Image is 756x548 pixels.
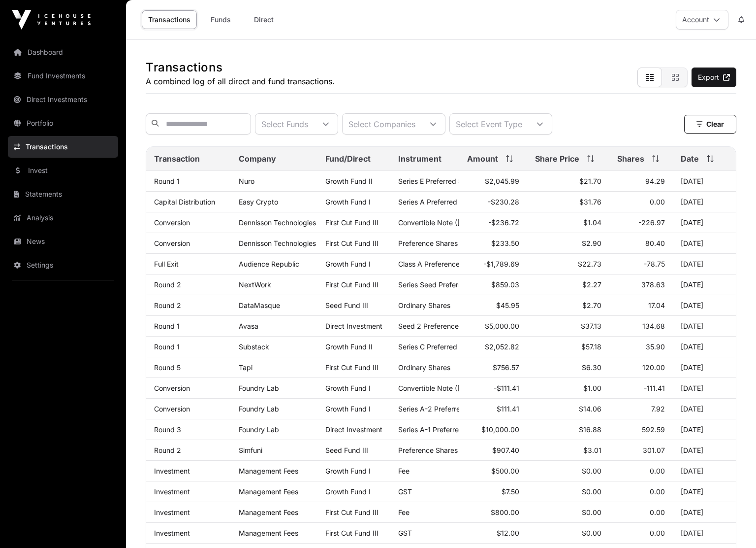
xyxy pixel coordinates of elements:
[398,280,490,289] span: Series Seed Preferred Stock
[642,322,665,330] span: 134.68
[673,171,736,192] td: [DATE]
[642,425,665,434] span: 592.59
[459,461,527,481] td: $500.00
[673,274,736,295] td: [DATE]
[325,177,373,185] a: Growth Fund II
[582,301,601,309] span: $2.70
[325,487,371,496] a: Growth Fund I
[673,419,736,440] td: [DATE]
[325,239,378,247] a: First Cut Fund III
[582,487,601,496] span: $0.00
[398,363,450,372] span: Ordinary Shares
[638,218,665,227] span: -226.97
[239,322,258,330] a: Avasa
[325,425,382,434] span: Direct Investment
[582,363,601,372] span: $6.30
[582,529,601,537] span: $0.00
[581,342,601,351] span: $57.18
[325,322,382,330] span: Direct Investment
[154,153,200,165] span: Transaction
[459,419,527,440] td: $10,000.00
[582,239,601,247] span: $2.90
[255,114,314,134] div: Select Funds
[459,192,527,212] td: -$230.28
[239,363,252,372] a: Tapi
[8,183,118,205] a: Statements
[650,487,665,496] span: 0.00
[673,461,736,481] td: [DATE]
[398,425,484,434] span: Series A-1 Preferred Stock
[398,508,409,516] span: Fee
[398,405,485,413] span: Series A-2 Preferred Stock
[681,153,699,165] span: Date
[579,198,601,206] span: $31.76
[398,487,412,496] span: GST
[459,440,527,461] td: $907.40
[583,218,601,227] span: $1.04
[154,384,190,392] a: Conversion
[146,75,335,87] p: A combined log of all direct and fund transactions.
[676,10,728,30] button: Account
[459,316,527,337] td: $5,000.00
[154,405,190,413] a: Conversion
[325,508,378,516] a: First Cut Fund III
[583,384,601,392] span: $1.00
[583,446,601,454] span: $3.01
[325,363,378,372] a: First Cut Fund III
[648,301,665,309] span: 17.04
[673,399,736,419] td: [DATE]
[398,198,478,206] span: Series A Preferred Share
[325,467,371,475] a: Growth Fund I
[459,357,527,378] td: $756.57
[459,212,527,233] td: -$236.72
[154,487,190,496] a: Investment
[579,405,601,413] span: $14.06
[644,384,665,392] span: -111.41
[617,153,644,165] span: Shares
[325,529,378,537] a: First Cut Fund III
[673,212,736,233] td: [DATE]
[398,301,450,309] span: Ordinary Shares
[154,280,181,289] a: Round 2
[673,254,736,274] td: [DATE]
[650,467,665,475] span: 0.00
[239,425,279,434] a: Foundry Lab
[325,384,371,392] a: Growth Fund I
[154,218,190,227] a: Conversion
[325,446,368,454] a: Seed Fund III
[154,177,180,185] a: Round 1
[673,440,736,461] td: [DATE]
[650,529,665,537] span: 0.00
[239,280,271,289] a: NextWork
[684,115,736,134] button: Clear
[325,153,371,165] span: Fund/Direct
[459,378,527,399] td: -$111.41
[325,260,371,268] a: Growth Fund I
[692,68,736,87] a: Export
[707,501,756,548] iframe: Chat Widget
[154,342,180,351] a: Round 1
[642,363,665,372] span: 120.00
[673,378,736,399] td: [DATE]
[325,280,378,289] a: First Cut Fund III
[154,508,190,516] a: Investment
[154,260,179,268] a: Full Exit
[154,239,190,247] a: Conversion
[673,481,736,502] td: [DATE]
[154,322,180,330] a: Round 1
[673,316,736,337] td: [DATE]
[673,192,736,212] td: [DATE]
[673,523,736,544] td: [DATE]
[535,153,579,165] span: Share Price
[154,301,181,309] a: Round 2
[398,446,458,454] span: Preference Shares
[459,295,527,316] td: $45.95
[12,10,91,30] img: Icehouse Ventures Logo
[459,481,527,502] td: $7.50
[8,89,118,110] a: Direct Investments
[398,467,409,475] span: Fee
[459,274,527,295] td: $859.03
[398,260,484,268] span: Class A Preference Shares
[325,342,373,351] a: Growth Fund II
[673,295,736,316] td: [DATE]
